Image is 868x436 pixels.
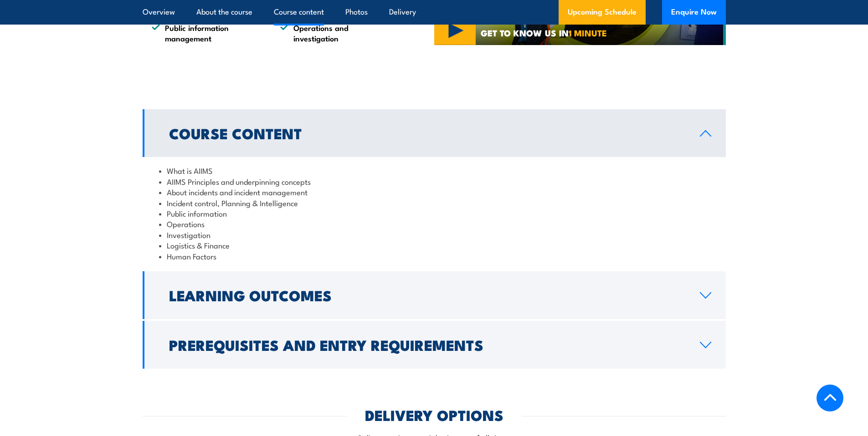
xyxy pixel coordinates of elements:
[143,321,726,369] a: Prerequisites and Entry Requirements
[365,408,503,421] h2: DELIVERY OPTIONS
[152,22,264,44] li: Public information management
[159,176,709,187] li: AIIMS Principles and underpinning concepts
[159,218,709,229] li: Operations
[159,198,709,208] li: Incident control, Planning & Intelligence
[169,127,685,139] h2: Course Content
[169,338,685,351] h2: Prerequisites and Entry Requirements
[569,26,607,39] strong: 1 MINUTE
[159,229,709,240] li: Investigation
[159,208,709,218] li: Public information
[159,240,709,250] li: Logistics & Finance
[280,22,392,44] li: Operations and investigation
[159,251,709,261] li: Human Factors
[143,271,726,319] a: Learning Outcomes
[159,187,709,197] li: About incidents and incident management
[143,109,726,157] a: Course Content
[159,165,709,176] li: What is AIIMS
[481,29,607,37] span: GET TO KNOW US IN
[169,289,685,301] h2: Learning Outcomes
